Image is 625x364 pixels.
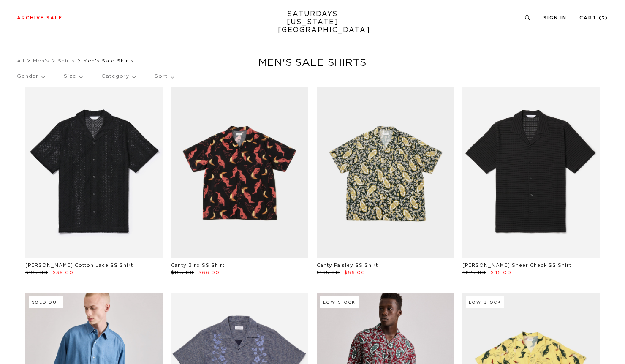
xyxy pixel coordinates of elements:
span: $66.00 [344,270,365,275]
a: Canty Paisley SS Shirt [317,263,378,268]
a: [PERSON_NAME] Sheer Check SS Shirt [462,263,571,268]
div: Sold Out [29,296,63,308]
div: Low Stock [320,296,359,308]
p: Gender [17,67,45,86]
a: SATURDAYS[US_STATE][GEOGRAPHIC_DATA] [278,10,348,34]
p: Sort [155,67,174,86]
span: $225.00 [462,270,486,275]
span: $45.00 [491,270,511,275]
div: Low Stock [466,296,504,308]
p: Size [64,67,82,86]
span: Men's Sale Shirts [83,58,134,63]
a: Cart (3) [579,16,608,20]
a: Men's [33,58,49,63]
a: Sign In [543,16,567,20]
span: $165.00 [171,270,194,275]
span: $165.00 [317,270,340,275]
p: Category [101,67,136,86]
small: 3 [602,16,605,20]
span: $195.00 [25,270,48,275]
a: Canty Bird SS Shirt [171,263,225,268]
a: [PERSON_NAME] Cotton Lace SS Shirt [25,263,133,268]
a: Archive Sale [17,16,62,20]
a: All [17,58,24,63]
span: $66.00 [198,270,220,275]
a: Shirts [58,58,75,63]
span: $39.00 [53,270,73,275]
